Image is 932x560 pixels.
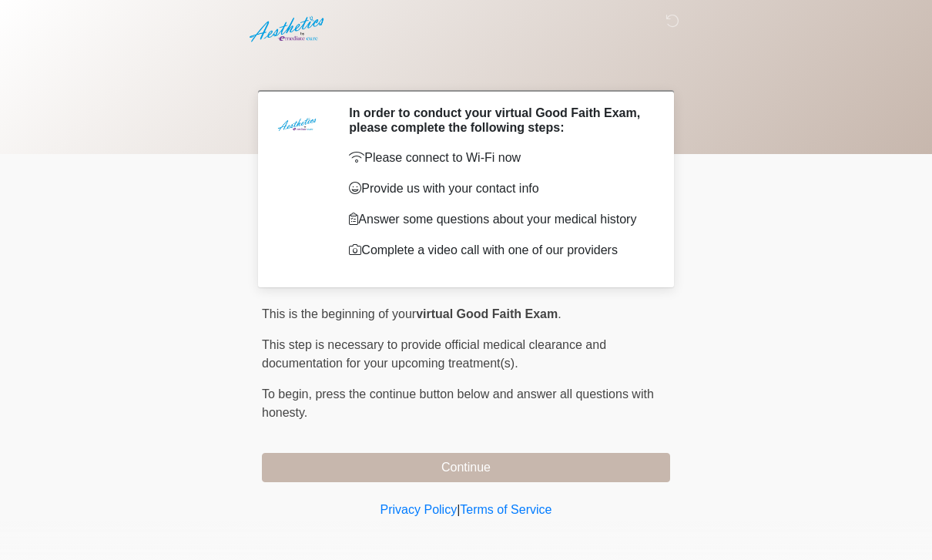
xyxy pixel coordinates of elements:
p: Please connect to Wi-Fi now [349,149,647,167]
img: Agent Avatar [273,106,320,152]
span: This is the beginning of your [262,307,416,320]
p: Complete a video call with one of our providers [349,241,647,260]
span: . [558,307,561,320]
a: Terms of Service [460,503,551,516]
h2: In order to conduct your virtual Good Faith Exam, please complete the following steps: [349,106,647,135]
span: This step is necessary to provide official medical clearance and documentation for your upcoming ... [262,338,606,370]
a: Privacy Policy [381,503,458,516]
p: Provide us with your contact info [349,179,647,198]
a: | [457,503,460,516]
img: Aesthetics by Emediate Cure Logo [246,12,330,47]
span: press the continue button below and answer all questions with honesty. [262,387,654,419]
button: Continue [262,453,670,482]
strong: virtual Good Faith Exam [416,307,558,320]
p: Answer some questions about your medical history [349,210,647,229]
span: To begin, [262,387,315,401]
h1: ‎ ‎ ‎ [250,55,682,84]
